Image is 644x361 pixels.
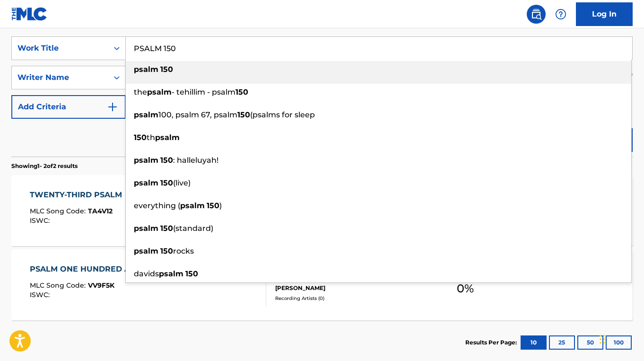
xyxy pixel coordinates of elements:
span: 0 % [457,280,474,297]
span: MLC Song Code : [30,281,88,290]
strong: psalm [147,88,172,97]
span: th [147,133,155,142]
div: PSALM ONE HUNDRED AND FIFTY [30,264,171,275]
span: rocks [173,247,194,255]
strong: 150 [185,269,198,278]
button: 10 [521,335,547,350]
div: Drag [600,325,605,353]
div: TWENTY-THIRD PSALM [30,189,127,201]
img: 9d2ae6d4665cec9f34b9.svg [107,101,118,113]
p: Showing 1 - 2 of 2 results [11,162,78,170]
strong: 150 [160,178,173,187]
span: (psalms for sleep [250,110,315,119]
span: ISWC : [30,216,52,225]
div: Help [551,5,570,24]
strong: psalm [134,110,158,119]
span: (standard) [173,224,213,233]
strong: 150 [237,110,250,119]
span: MLC Song Code : [30,207,88,215]
strong: psalm [134,65,158,74]
form: Search Form [11,36,633,157]
strong: psalm [159,269,183,278]
div: Writer Name [17,72,103,83]
span: (live) [173,178,191,187]
button: 50 [577,335,603,350]
strong: 150 [235,88,248,97]
a: PSALM ONE HUNDRED AND FIFTYMLC Song Code:VV9F5KISWC:Writers (2)[PERSON_NAME], [PERSON_NAME] [PERS... [11,249,633,320]
strong: psalm [180,201,205,210]
strong: psalm [134,224,158,233]
strong: psalm [134,156,158,165]
strong: 150 [160,65,173,74]
span: - tehillim - psalm [172,88,235,97]
span: ) [219,201,222,210]
div: [PERSON_NAME], [PERSON_NAME] [PERSON_NAME] [275,275,414,292]
strong: 150 [160,247,173,255]
span: 100, psalm 67, psalm [158,110,237,119]
iframe: Chat Widget [597,316,644,361]
span: : halleluyah! [173,156,218,165]
img: help [555,9,566,20]
span: VV9F5K [88,281,114,290]
span: davids [134,269,159,278]
button: Add Criteria [11,95,126,119]
strong: psalm [155,133,180,142]
span: the [134,88,147,97]
a: Public Search [527,5,546,24]
div: Recording Artists ( 0 ) [275,295,414,302]
p: Results Per Page: [465,338,519,347]
span: TA4V12 [88,207,113,215]
strong: psalm [134,247,158,255]
span: everything ( [134,201,180,210]
img: MLC Logo [11,7,48,21]
img: search [531,9,542,20]
a: TWENTY-THIRD PSALMMLC Song Code:TA4V12ISWC:Writers (1)[PERSON_NAME] [PERSON_NAME]Recording Artist... [11,175,633,246]
span: ISWC : [30,291,52,299]
strong: 150 [160,224,173,233]
strong: 150 [160,156,173,165]
strong: psalm [134,178,158,187]
strong: 150 [134,133,147,142]
button: 25 [549,335,575,350]
strong: 150 [207,201,219,210]
a: Log In [576,2,633,26]
div: Work Title [17,43,103,54]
